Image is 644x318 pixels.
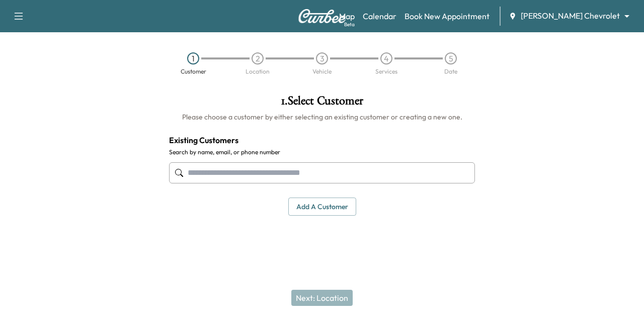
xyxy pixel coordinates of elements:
h1: 1 . Select Customer [169,95,475,112]
div: Services [375,69,397,75]
label: Search by name, email, or phone number [169,148,475,156]
div: 4 [380,52,392,65]
div: Beta [344,21,355,28]
a: Calendar [363,10,396,22]
div: 2 [252,52,264,65]
div: 5 [445,52,457,65]
div: 3 [316,52,328,65]
div: Date [444,69,457,75]
a: Book New Appointment [405,10,490,22]
a: MapBeta [339,10,355,22]
div: Vehicle [312,69,332,75]
div: Location [246,69,270,75]
div: Customer [181,69,206,75]
h6: Please choose a customer by either selecting an existing customer or creating a new one. [169,112,475,122]
img: Curbee Logo [298,9,346,23]
span: [PERSON_NAME] Chevrolet [521,10,620,22]
button: Add a customer [288,198,356,216]
h4: Existing Customers [169,134,475,146]
div: 1 [187,52,199,65]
